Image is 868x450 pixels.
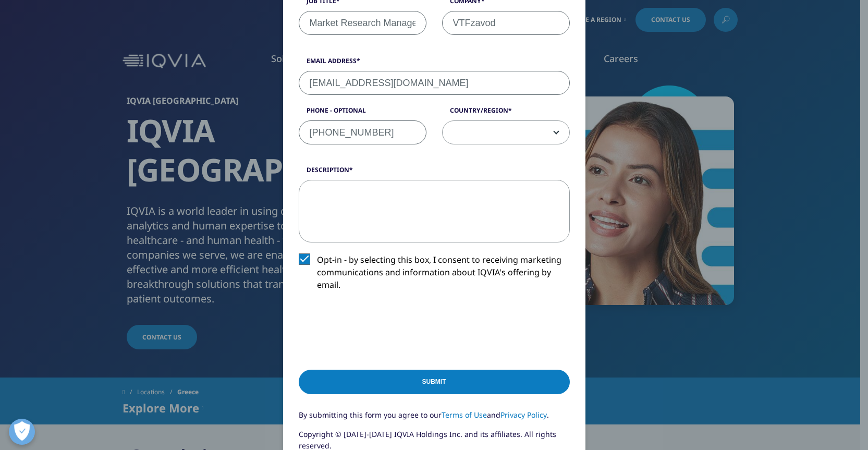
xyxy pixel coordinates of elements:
p: By submitting this form you agree to our and . [299,409,570,429]
label: Country/Region [442,106,570,120]
a: Terms of Use [442,410,487,420]
iframe: reCAPTCHA [299,308,457,348]
label: Phone - Optional [299,106,426,120]
label: Description [299,165,570,180]
label: Opt-in - by selecting this box, I consent to receiving marketing communications and information a... [299,253,570,297]
label: Email Address [299,56,570,71]
input: Submit [299,370,570,394]
button: Open Preferences [9,419,35,445]
a: Privacy Policy [500,410,547,420]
